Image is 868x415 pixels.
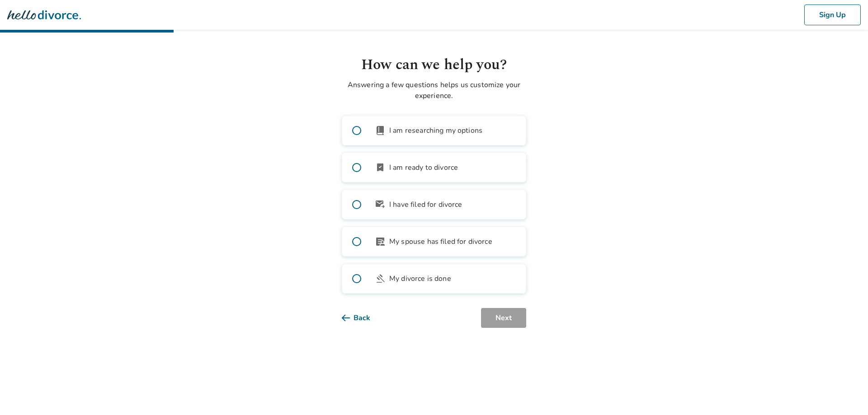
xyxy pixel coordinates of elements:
[389,162,458,173] span: I am ready to divorce
[375,199,386,210] span: outgoing_mail
[389,199,462,210] span: I have filed for divorce
[375,236,386,247] span: article_person
[342,79,526,101] p: Answering a few questions helps us customize your experience.
[389,125,482,136] span: I am researching my options
[342,54,526,76] h1: How can we help you?
[389,273,451,284] span: My divorce is done
[375,273,386,284] span: gavel
[823,372,868,415] iframe: Chat Widget
[375,162,386,173] span: bookmark_check
[342,308,385,328] button: Back
[804,5,861,25] button: Sign Up
[389,236,492,247] span: My spouse has filed for divorce
[375,125,386,136] span: book_2
[481,308,526,328] button: Next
